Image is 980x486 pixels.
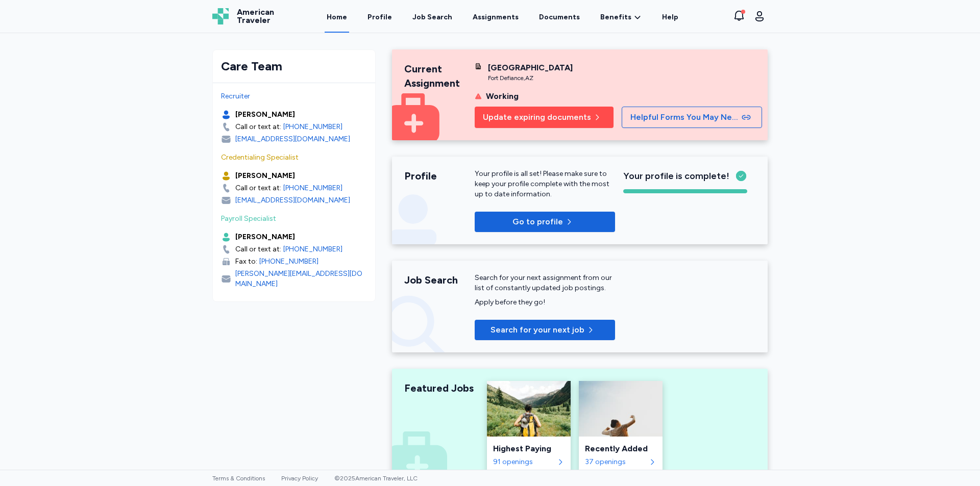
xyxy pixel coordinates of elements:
[235,134,350,144] div: [EMAIL_ADDRESS][DOMAIN_NAME]
[585,443,656,455] div: Recently Added
[221,214,367,224] div: Payroll Specialist
[491,324,584,336] span: Search for your next job
[221,152,367,163] div: Credentialing Specialist
[235,171,295,181] div: [PERSON_NAME]
[579,381,663,473] a: Recently AddedRecently Added37 openings
[237,8,274,24] span: American Traveler
[475,297,615,308] div: Apply before they go!
[235,110,295,120] div: [PERSON_NAME]
[235,269,367,289] div: [PERSON_NAME][EMAIL_ADDRESS][DOMAIN_NAME]
[283,244,342,254] a: [PHONE_NUMBER]
[475,273,615,293] div: Search for your next assignment from our list of constantly updated job postings.
[212,475,265,482] a: Terms & Conditions
[493,443,565,455] div: Highest Paying
[235,244,281,254] div: Call or text at:
[488,74,573,82] div: Fort Defiance , AZ
[623,169,729,183] span: Your profile is complete!
[235,257,257,267] div: Fax to:
[488,62,573,74] div: [GEOGRAPHIC_DATA]
[483,111,591,123] span: Update expiring documents
[283,183,342,193] a: [PHONE_NUMBER]
[585,457,646,467] div: 37 openings
[325,1,349,33] a: Home
[487,381,571,437] img: Highest Paying
[475,212,615,232] button: Go to profile
[334,475,418,482] span: © 2025 American Traveler, LLC
[235,232,295,242] div: [PERSON_NAME]
[235,195,350,206] div: [EMAIL_ADDRESS][DOMAIN_NAME]
[475,107,614,128] button: Update expiring documents
[487,381,571,473] a: Highest PayingHighest Paying91 openings
[283,122,342,132] a: [PHONE_NUMBER]
[600,12,631,22] span: Benefits
[579,381,663,437] img: Recently Added
[486,90,519,103] div: Working
[221,58,367,74] div: Care Team
[259,257,318,267] a: [PHONE_NUMBER]
[475,320,615,340] button: Search for your next job
[493,457,554,467] div: 91 openings
[235,183,281,193] div: Call or text at:
[512,216,563,228] span: Go to profile
[630,111,740,123] span: Helpful Forms You May Need
[221,91,367,101] div: Recruiter
[404,62,475,90] div: Current Assignment
[404,169,475,183] div: Profile
[622,107,762,128] button: Helpful Forms You May Need
[212,8,229,24] img: Logo
[475,169,615,199] div: Your profile is all set! Please make sure to keep your profile complete with the most up to date ...
[235,122,281,132] div: Call or text at:
[600,12,642,22] a: Benefits
[404,273,475,287] div: Job Search
[404,381,475,395] div: Featured Jobs
[412,12,452,22] div: Job Search
[281,475,318,482] a: Privacy Policy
